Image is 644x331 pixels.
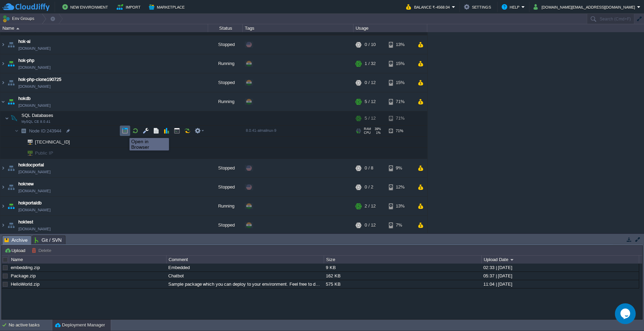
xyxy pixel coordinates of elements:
img: AMDAwAAAACH5BAEAAAAALAAAAAABAAEAAAICRAEAOw== [23,137,33,147]
button: Help [502,3,521,11]
iframe: chat widget [615,303,637,324]
div: Size [324,256,481,264]
img: AMDAwAAAACH5BAEAAAAALAAAAAABAAEAAAICRAEAOw== [6,73,16,92]
div: 11:04 | [DATE] [482,280,638,288]
a: [DOMAIN_NAME] [18,83,51,90]
button: Delete [32,247,53,254]
span: hok-ai [18,38,30,45]
div: 7% [389,216,411,235]
div: 02:33 | [DATE] [482,264,638,272]
div: 71% [389,92,411,111]
span: SQL Databases [21,112,54,118]
span: 8.0.41-almalinux-9 [246,128,276,132]
div: 9 KB [324,264,481,272]
img: AMDAwAAAACH5BAEAAAAALAAAAAABAAEAAAICRAEAOw== [0,159,6,177]
div: 15% [389,54,411,73]
span: Archive [5,236,28,245]
div: Name [1,24,208,32]
a: [DOMAIN_NAME] [18,168,51,175]
div: Status [208,24,242,32]
div: 71% [389,111,411,125]
a: hokportaldb [18,200,42,206]
a: hokdb [18,95,30,102]
div: 71% [389,126,411,136]
div: 0 / 10 [365,35,376,54]
div: Sample package which you can deploy to your environment. Feel free to delete and upload a package... [167,280,323,288]
div: 0 / 12 [365,216,376,235]
div: Running [208,54,243,73]
span: RAM [364,127,371,131]
span: [DOMAIN_NAME] [18,206,51,213]
div: 5 / 12 [365,111,376,125]
div: 12% [389,178,411,196]
img: AMDAwAAAACH5BAEAAAAALAAAAAABAAEAAAICRAEAOw== [0,73,6,92]
img: AMDAwAAAACH5BAEAAAAALAAAAAABAAEAAAICRAEAOw== [6,54,16,73]
button: Marketplace [149,3,187,11]
button: Deployment Manager [55,322,105,329]
img: AMDAwAAAACH5BAEAAAAALAAAAAABAAEAAAICRAEAOw== [19,126,28,136]
span: CPU [364,131,371,135]
div: 5 / 12 [365,92,376,111]
div: Stopped [208,73,243,92]
div: 05:37 | [DATE] [482,272,638,280]
span: [DOMAIN_NAME] [18,102,51,109]
div: Running [208,197,243,215]
span: MySQL CE 8.0.41 [21,120,51,124]
img: AMDAwAAAACH5BAEAAAAALAAAAAABAAEAAAICRAEAOw== [0,178,6,196]
div: Stopped [208,159,243,177]
div: 0 / 12 [365,73,376,92]
span: 1% [374,131,381,135]
a: [DOMAIN_NAME] [18,187,51,194]
div: No active tasks [9,320,52,331]
img: AMDAwAAAACH5BAEAAAAALAAAAAABAAEAAAICRAEAOw== [0,35,6,54]
a: hok-php-clone190725 [18,76,61,83]
div: Stopped [208,35,243,54]
img: AMDAwAAAACH5BAEAAAAALAAAAAABAAEAAAICRAEAOw== [0,92,6,111]
img: AMDAwAAAACH5BAEAAAAALAAAAAABAAEAAAICRAEAOw== [6,197,16,215]
div: 13% [389,197,411,215]
div: Stopped [208,216,243,235]
div: 9% [389,159,411,177]
button: Settings [464,3,493,11]
a: hoknew [18,181,34,187]
img: AMDAwAAAACH5BAEAAAAALAAAAAABAAEAAAICRAEAOw== [15,126,19,136]
img: AMDAwAAAACH5BAEAAAAALAAAAAABAAEAAAICRAEAOw== [16,28,19,29]
button: Import [117,3,143,11]
a: HelloWorld.zip [11,282,39,287]
div: 0 / 2 [365,178,373,196]
button: New Environment [62,3,110,11]
span: [TECHNICAL_ID] [34,137,71,147]
img: AMDAwAAAACH5BAEAAAAALAAAAAABAAEAAAICRAEAOw== [0,216,6,235]
img: AMDAwAAAACH5BAEAAAAALAAAAAABAAEAAAICRAEAOw== [0,197,6,215]
div: Name [9,256,166,264]
img: AMDAwAAAACH5BAEAAAAALAAAAAABAAEAAAICRAEAOw== [23,148,33,158]
a: hokdocportal [18,162,44,168]
button: Upload [5,247,27,254]
div: Stopped [208,178,243,196]
a: Public IP [34,150,54,156]
span: Node ID: [29,128,47,134]
img: AMDAwAAAACH5BAEAAAAALAAAAAABAAEAAAICRAEAOw== [19,148,23,158]
a: Node ID:243944 [28,128,62,134]
div: 575 KB [324,280,481,288]
div: 0 / 8 [365,159,373,177]
div: Chatbot [167,272,323,280]
img: AMDAwAAAACH5BAEAAAAALAAAAAABAAEAAAICRAEAOw== [6,35,16,54]
div: Comment [167,256,324,264]
button: Env Groups [2,14,37,24]
div: 1 / 32 [365,54,376,73]
div: Upload Date [482,256,639,264]
img: AMDAwAAAACH5BAEAAAAALAAAAAABAAEAAAICRAEAOw== [0,54,6,73]
img: AMDAwAAAACH5BAEAAAAALAAAAAABAAEAAAICRAEAOw== [6,216,16,235]
div: Tags [243,24,353,32]
span: 243944 [28,128,62,134]
a: [DOMAIN_NAME] [18,45,51,52]
span: 39% [374,127,381,131]
img: AMDAwAAAACH5BAEAAAAALAAAAAABAAEAAAICRAEAOw== [5,111,9,125]
a: hoktest [18,219,33,226]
